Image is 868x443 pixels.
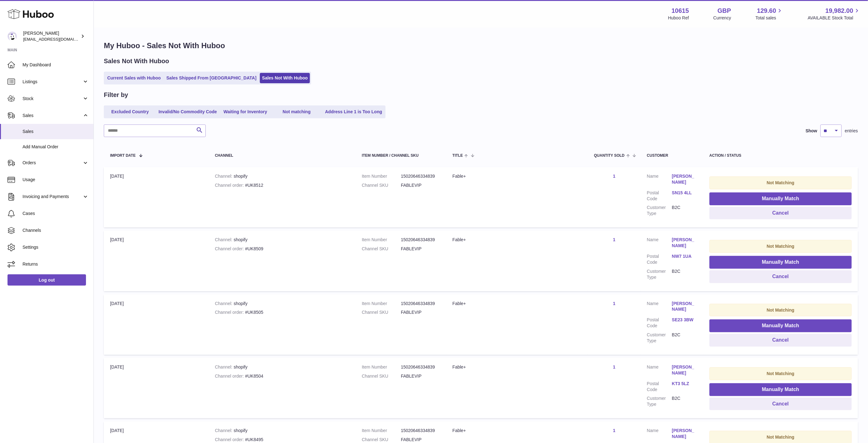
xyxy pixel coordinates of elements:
[104,91,128,99] h2: Filter by
[401,246,440,252] dd: FABLEVIP
[613,364,615,369] a: 1
[362,437,401,443] dt: Channel SKU
[156,107,219,117] a: Invalid/No Commodity Code
[647,332,672,344] dt: Customer Type
[808,7,860,21] a: 19,982.00 AVAILABLE Stock Total
[709,270,852,283] button: Cancel
[323,107,385,117] a: Address Line 1 is Too Long
[767,308,795,313] strong: Not Matching
[647,190,672,202] dt: Postal Code
[215,154,349,158] div: Channel
[709,207,852,220] button: Cancel
[709,398,852,410] button: Cancel
[215,183,245,188] strong: Channel order
[647,154,697,158] div: Customer
[362,246,401,252] dt: Channel SKU
[647,237,672,250] dt: Name
[215,310,245,315] strong: Channel order
[215,301,349,307] div: shopify
[647,253,672,265] dt: Postal Code
[709,334,852,347] button: Cancel
[401,437,440,443] dd: FABLEVIP
[709,154,852,158] div: Action / Status
[215,428,234,433] strong: Channel
[104,358,209,418] td: [DATE]
[362,428,401,434] dt: Item Number
[8,32,17,41] img: fulfillment@fable.com
[452,364,582,370] div: Fable+
[668,15,689,21] div: Huboo Ref
[104,294,209,355] td: [DATE]
[23,37,92,42] span: [EMAIL_ADDRESS][DOMAIN_NAME]
[672,364,697,376] a: [PERSON_NAME]
[215,182,349,188] div: #UK8512
[672,317,697,323] a: SE23 3BW
[23,244,89,250] span: Settings
[23,177,89,183] span: Usage
[672,237,697,249] a: [PERSON_NAME]
[767,371,795,376] strong: Not Matching
[23,160,82,166] span: Orders
[647,268,672,280] dt: Customer Type
[647,205,672,216] dt: Customer Type
[672,301,697,313] a: [PERSON_NAME]
[23,261,89,267] span: Returns
[23,79,82,85] span: Listings
[215,237,234,242] strong: Channel
[672,381,697,387] a: KT3 5LZ
[104,167,209,227] td: [DATE]
[672,7,689,15] strong: 10615
[23,144,89,150] span: Add Manual Order
[672,428,697,440] a: [PERSON_NAME]
[23,194,82,200] span: Invoicing and Payments
[215,309,349,315] div: #UK8505
[452,301,582,307] div: Fable+
[767,244,795,249] strong: Not Matching
[452,428,582,434] div: Fable+
[362,237,401,243] dt: Item Number
[215,373,349,379] div: #UK8504
[613,174,615,179] a: 1
[808,15,860,21] span: AVAILABLE Stock Total
[215,364,349,370] div: shopify
[755,7,783,21] a: 129.60 Total sales
[755,15,783,21] span: Total sales
[647,317,672,329] dt: Postal Code
[401,373,440,379] dd: FABLEVIP
[362,173,401,179] dt: Item Number
[767,180,795,185] strong: Not Matching
[613,301,615,306] a: 1
[362,301,401,307] dt: Item Number
[104,231,209,291] td: [DATE]
[272,107,322,117] a: Not matching
[647,381,672,393] dt: Postal Code
[104,41,858,51] h1: My Huboo - Sales Not With Huboo
[718,7,731,15] strong: GBP
[260,73,310,83] a: Sales Not With Huboo
[215,246,245,251] strong: Channel order
[845,128,858,134] span: entries
[215,364,234,369] strong: Channel
[613,428,615,433] a: 1
[220,107,270,117] a: Waiting for Inventory
[110,154,136,158] span: Import date
[362,373,401,379] dt: Channel SKU
[672,268,697,280] dd: B2C
[452,173,582,179] div: Fable+
[23,227,89,233] span: Channels
[23,129,89,135] span: Sales
[672,205,697,216] dd: B2C
[714,15,731,21] div: Currency
[452,237,582,243] div: Fable+
[215,301,234,306] strong: Channel
[672,332,697,344] dd: B2C
[215,437,245,442] strong: Channel order
[215,237,349,243] div: shopify
[105,107,155,117] a: Excluded Country
[709,192,852,205] button: Manually Match
[767,435,795,440] strong: Not Matching
[401,301,440,307] dd: 15020646334839
[709,256,852,269] button: Manually Match
[401,428,440,434] dd: 15020646334839
[594,154,625,158] span: Quantity Sold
